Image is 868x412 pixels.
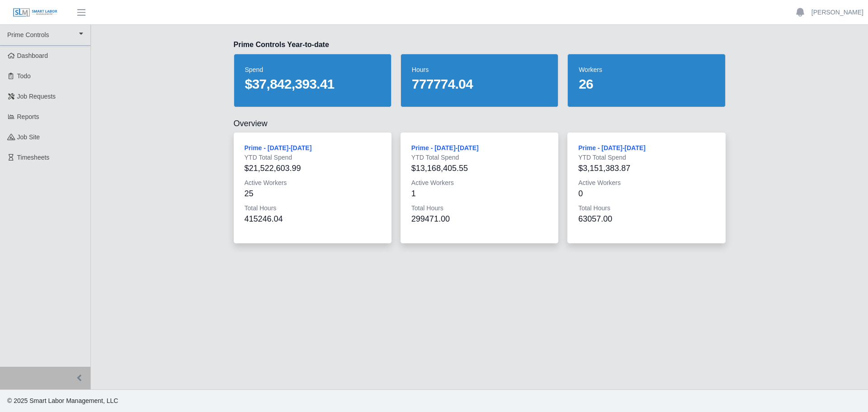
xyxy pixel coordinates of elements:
dt: Active Workers [411,178,547,187]
div: 415246.04 [245,213,381,225]
dt: YTD Total Spend [245,153,381,162]
div: 25 [245,187,381,200]
span: Todo [17,72,31,80]
span: job site [17,133,40,141]
dt: hours [412,65,547,74]
div: 1 [411,187,547,200]
a: Prime - [DATE]-[DATE] [245,144,312,152]
img: SLM Logo [13,8,58,18]
dt: Total Hours [411,204,547,213]
dd: $37,842,393.41 [245,76,380,92]
div: 63057.00 [578,213,714,225]
dt: spend [245,65,380,74]
span: © 2025 Smart Labor Management, LLC [7,397,118,404]
span: Dashboard [17,52,48,59]
span: Reports [17,113,39,120]
div: 0 [578,187,714,200]
div: 299471.00 [411,213,547,225]
dt: workers [579,65,714,74]
h2: Overview [234,118,726,129]
div: $3,151,383.87 [578,162,714,175]
a: Prime - [DATE]-[DATE] [578,144,646,152]
dt: YTD Total Spend [411,153,547,162]
a: Prime - [DATE]-[DATE] [411,144,479,152]
dd: 777774.04 [412,76,547,92]
dt: YTD Total Spend [578,153,714,162]
div: $13,168,405.55 [411,162,547,175]
span: Job Requests [17,93,56,100]
a: [PERSON_NAME] [811,8,863,17]
dd: 26 [579,76,714,92]
div: $21,522,603.99 [245,162,381,175]
dt: Total Hours [245,204,381,213]
dt: Active Workers [578,178,714,187]
h3: Prime Controls Year-to-date [234,39,726,50]
span: Timesheets [17,154,50,161]
dt: Total Hours [578,204,714,213]
dt: Active Workers [245,178,381,187]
